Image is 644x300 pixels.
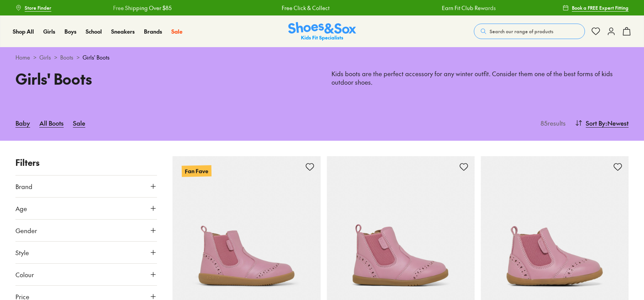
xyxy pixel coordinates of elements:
[144,27,162,35] span: Brands
[15,53,30,61] a: Home
[474,24,585,39] button: Search our range of products
[15,1,51,15] a: Store Finder
[171,27,183,36] a: Sale
[15,220,157,241] button: Gender
[60,53,73,61] a: Boots
[15,114,30,131] a: Baby
[113,4,171,12] a: Free Shipping Over $85
[15,156,157,169] p: Filters
[15,182,32,191] span: Brand
[111,27,135,35] span: Sneakers
[538,118,566,128] p: 85 results
[15,264,157,285] button: Colour
[15,176,157,197] button: Brand
[15,270,34,279] span: Colour
[86,27,102,36] a: School
[182,165,211,177] p: Fan Fave
[15,204,27,213] span: Age
[111,27,135,36] a: Sneakers
[15,248,29,257] span: Style
[64,27,76,35] span: Boys
[13,27,34,35] span: Shop All
[15,242,157,263] button: Style
[331,70,629,87] p: Kids boots are the perfect accessory for any winter outfit. Consider them one of the best forms o...
[563,1,629,15] a: Book a FREE Expert Fitting
[144,27,162,36] a: Brands
[73,114,85,131] a: Sale
[25,4,51,11] span: Store Finder
[575,114,629,131] button: Sort By:Newest
[13,27,34,36] a: Shop All
[15,198,157,219] button: Age
[586,118,605,128] span: Sort By
[15,226,37,235] span: Gender
[15,68,313,90] h1: Girls' Boots
[288,22,356,41] img: SNS_Logo_Responsive.svg
[605,118,629,128] span: : Newest
[171,27,183,35] span: Sale
[281,4,329,12] a: Free Click & Collect
[490,28,553,35] span: Search our range of products
[43,27,55,35] span: Girls
[86,27,102,35] span: School
[441,4,495,12] a: Earn Fit Club Rewards
[572,4,629,11] span: Book a FREE Expert Fitting
[288,22,356,41] a: Shoes & Sox
[15,53,629,61] div: > > >
[83,53,110,61] span: Girls' Boots
[39,114,64,131] a: All Boots
[39,53,51,61] a: Girls
[43,27,55,36] a: Girls
[64,27,76,36] a: Boys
